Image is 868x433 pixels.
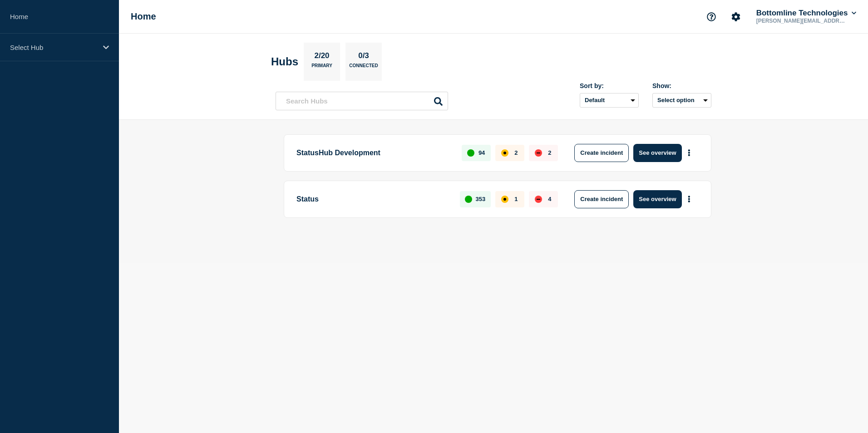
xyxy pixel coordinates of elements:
[349,63,378,73] p: Connected
[478,149,485,156] p: 94
[726,7,745,26] button: Account settings
[548,149,551,156] p: 2
[311,63,332,73] p: Primary
[271,55,298,68] h2: Hubs
[535,149,542,157] div: down
[311,51,333,63] p: 2/20
[702,7,721,26] button: Support
[548,196,551,202] p: 4
[652,93,711,108] button: Select option
[580,82,639,89] div: Sort by:
[574,190,629,208] button: Create incident
[296,144,451,162] p: StatusHub Development
[131,11,156,22] h1: Home
[683,144,695,161] button: More actions
[467,149,474,157] div: up
[580,93,639,108] select: Sort by
[755,9,858,18] button: Bottomline Technologies
[633,190,681,208] button: See overview
[514,149,518,156] p: 2
[296,190,449,208] p: Status
[355,51,373,63] p: 0/3
[501,196,508,203] div: affected
[574,144,629,162] button: Create incident
[633,144,681,162] button: See overview
[276,92,448,110] input: Search Hubs
[10,44,97,51] p: Select Hub
[501,149,508,157] div: affected
[652,82,711,89] div: Show:
[514,196,518,202] p: 1
[755,18,849,24] p: [PERSON_NAME][EMAIL_ADDRESS][PERSON_NAME][DOMAIN_NAME]
[465,196,472,203] div: up
[476,196,486,202] p: 353
[535,196,542,203] div: down
[683,191,695,207] button: More actions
